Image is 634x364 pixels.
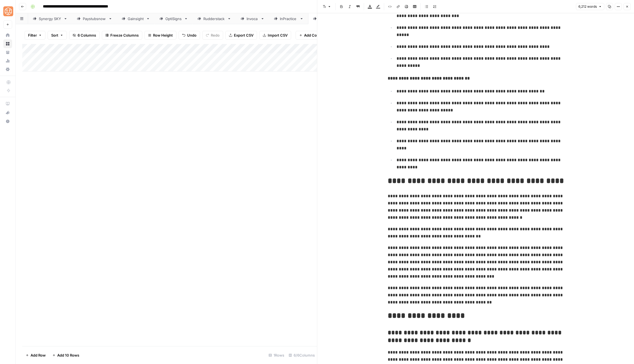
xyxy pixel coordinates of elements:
button: Row Height [144,31,176,40]
a: SimpleTiger [308,13,350,24]
span: Export CSV [234,32,253,38]
div: What's new? [4,108,12,117]
span: Freeze Columns [110,32,139,38]
span: Add Column [304,32,325,38]
button: Redo [202,31,223,40]
img: SimpleTiger Logo [3,6,13,16]
span: Add 10 Rows [57,352,79,358]
a: Home [3,31,12,40]
span: Redo [211,32,220,38]
button: Add 10 Rows [49,351,83,360]
span: Add Row [31,352,46,358]
span: Row Height [153,32,173,38]
a: Browse [3,39,12,48]
a: InPractice [269,13,308,24]
a: OptiSigns [155,13,193,24]
a: Settings [3,65,12,74]
span: 6 Columns [78,32,96,38]
div: 6/6 Columns [286,351,317,360]
button: Workspace: SimpleTiger [3,4,12,18]
a: Your Data [3,48,12,57]
div: OptiSigns [165,16,182,21]
button: What's new? [3,108,12,117]
div: Synergy SKY [39,16,61,21]
a: Rudderstack [193,13,236,24]
button: Add Row [22,351,49,360]
div: Paystubsnow [83,16,106,21]
button: 6 Columns [69,31,100,40]
button: Sort [48,31,67,40]
div: Rudderstack [203,16,225,21]
button: Help + Support [3,117,12,126]
span: Import CSV [268,32,288,38]
div: Gainsight [128,16,144,21]
button: Freeze Columns [102,31,142,40]
button: Undo [179,31,200,40]
div: 1 Rows [266,351,286,360]
button: Add Column [296,31,329,40]
span: Undo [187,32,196,38]
button: Export CSV [225,31,257,40]
button: Import CSV [259,31,291,40]
span: Filter [28,32,37,38]
div: InPractice [280,16,297,21]
a: Invoca [236,13,269,24]
a: Gainsight [117,13,155,24]
button: 6,212 words [576,3,604,10]
a: Paystubsnow [72,13,117,24]
span: 6,212 words [578,4,597,9]
a: Usage [3,56,12,65]
span: Sort [51,32,58,38]
a: AirOps Academy [3,99,12,108]
div: Invoca [247,16,258,21]
button: Filter [24,31,45,40]
a: Synergy SKY [28,13,72,24]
